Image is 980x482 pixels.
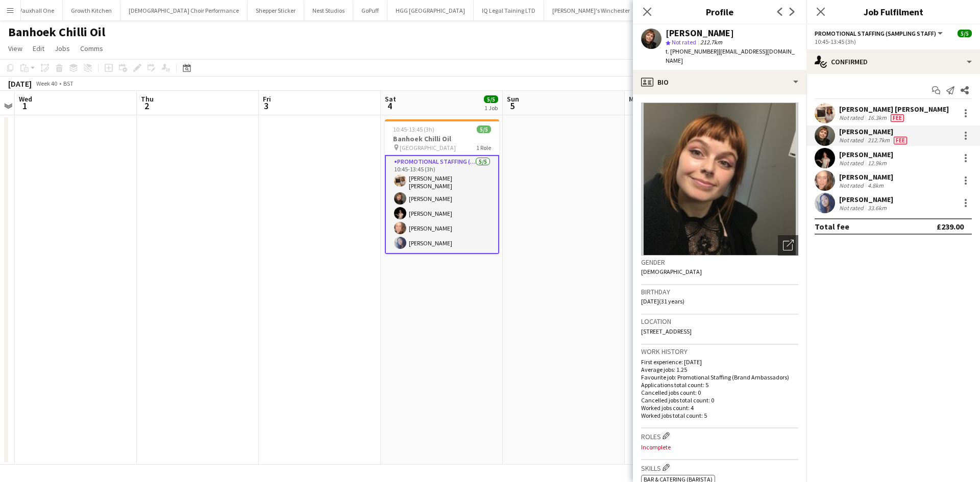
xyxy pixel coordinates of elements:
p: Incomplete [641,443,798,451]
div: Not rated [839,204,866,212]
span: 1 [17,100,32,112]
div: BST [63,80,73,87]
span: Wed [19,94,32,104]
div: £239.00 [937,221,964,232]
div: [DATE] [8,79,32,89]
span: Fri [263,94,271,104]
span: [STREET_ADDRESS] [641,327,692,335]
div: 12.9km [866,159,889,167]
span: Promotional Staffing (Sampling Staff) [815,30,936,37]
span: Not rated [672,38,696,46]
span: Week 40 [34,80,59,87]
span: 5/5 [477,125,491,133]
div: Not rated [839,136,866,144]
span: 10:45-13:45 (3h) [393,125,434,133]
div: Total fee [815,221,849,232]
a: Comms [76,42,107,55]
div: Not rated [839,182,866,189]
button: HGG [GEOGRAPHIC_DATA] [387,1,474,20]
span: 5 [505,100,519,112]
span: 1 Role [476,144,491,151]
span: Sun [507,94,519,104]
span: 5/5 [484,95,498,103]
div: [PERSON_NAME] [839,150,893,159]
p: Cancelled jobs count: 0 [641,389,798,396]
button: GoPuff [353,1,387,20]
span: 2 [139,100,154,112]
h3: Gender [641,258,798,267]
p: Worked jobs count: 4 [641,404,798,412]
span: Thu [141,94,154,104]
h3: Location [641,317,798,326]
div: Not rated [839,114,866,122]
span: Sat [385,94,396,104]
app-card-role: Promotional Staffing (Sampling Staff)5/510:45-13:45 (3h)[PERSON_NAME] [PERSON_NAME][PERSON_NAME][... [385,155,499,254]
p: Applications total count: 5 [641,381,798,389]
div: Crew has different fees then in role [892,136,909,144]
p: First experience: [DATE] [641,358,798,366]
span: Fee [894,137,907,144]
span: [GEOGRAPHIC_DATA] [400,144,456,151]
button: IQ Legal Taining LTD [474,1,544,20]
p: Worked jobs total count: 5 [641,412,798,419]
span: 3 [261,100,271,112]
span: 212.7km [698,38,724,46]
span: Mon [629,94,642,104]
button: Shepper Sticker [248,1,304,20]
h3: Work history [641,347,798,356]
div: [PERSON_NAME] [PERSON_NAME] [839,105,949,114]
span: View [8,44,22,53]
span: 6 [627,100,642,112]
div: Open photos pop-in [778,235,798,256]
app-job-card: 10:45-13:45 (3h)5/5Banhoek Chilli Oil [GEOGRAPHIC_DATA]1 RolePromotional Staffing (Sampling Staff... [385,119,499,254]
p: Favourite job: Promotional Staffing (Brand Ambassadors) [641,373,798,381]
div: [PERSON_NAME] [839,172,893,182]
div: Not rated [839,159,866,167]
div: 10:45-13:45 (3h) [815,38,972,45]
div: 16.3km [866,114,889,122]
span: [DATE] (31 years) [641,297,684,305]
div: 4.8km [866,182,886,189]
div: Crew has different fees then in role [889,114,906,122]
span: 5/5 [958,30,972,37]
button: Nest Studios [304,1,353,20]
span: 4 [383,100,396,112]
div: 33.6km [866,204,889,212]
a: Jobs [51,42,74,55]
div: [PERSON_NAME] [839,127,909,136]
h3: Job Fulfilment [806,5,980,18]
p: Cancelled jobs total count: 0 [641,396,798,404]
button: [DEMOGRAPHIC_DATA] Choir Performance [120,1,248,20]
span: | [EMAIL_ADDRESS][DOMAIN_NAME] [666,47,795,64]
button: [PERSON_NAME]'s Winchester [544,1,639,20]
p: Average jobs: 1.25 [641,366,798,373]
h3: Birthday [641,287,798,296]
div: [PERSON_NAME] [666,29,734,38]
h3: Skills [641,462,798,473]
span: Jobs [55,44,70,53]
span: Edit [33,44,44,53]
a: Edit [29,42,48,55]
img: Crew avatar or photo [641,103,798,256]
h3: Roles [641,430,798,441]
span: Comms [80,44,103,53]
button: Growth Kitchen [63,1,120,20]
span: Fee [891,114,904,122]
div: Confirmed [806,49,980,74]
div: [PERSON_NAME] [839,195,893,204]
h3: Banhoek Chilli Oil [385,134,499,143]
span: t. [PHONE_NUMBER] [666,47,719,55]
a: View [4,42,27,55]
span: [DEMOGRAPHIC_DATA] [641,268,702,275]
button: Vauxhall One [11,1,63,20]
h1: Banhoek Chilli Oil [8,24,105,40]
button: Promotional Staffing (Sampling Staff) [815,30,944,37]
div: 1 Job [484,104,498,112]
div: 212.7km [866,136,892,144]
div: Bio [633,70,806,94]
h3: Profile [633,5,806,18]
